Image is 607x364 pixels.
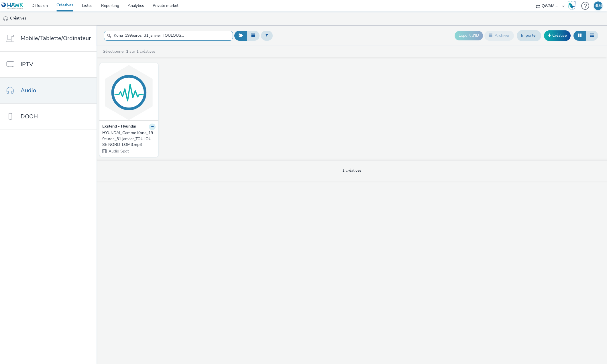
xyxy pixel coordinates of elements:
a: Importer [517,30,541,41]
img: undefined Logo [1,2,23,9]
a: Sélectionner sur 1 créatives [102,49,158,54]
div: HYUNDAI_Gamme Kona_199euros_31 janvier_TOULOUSE NORD_LOM3.mp3 [102,130,153,148]
img: audio [3,16,9,21]
button: Grille [573,31,586,40]
a: Créative [544,30,571,41]
span: Mobile/Tablette/Ordinateur [21,34,91,42]
a: HYUNDAI_Gamme Kona_199euros_31 janvier_TOULOUSE NORD_LOM3.mp3 [102,130,156,148]
button: Liste [586,31,598,40]
input: Rechercher... [104,31,233,41]
button: Export d'ID [455,31,483,40]
img: HYUNDAI_Gamme Kona_199euros_31 janvier_TOULOUSE NORD_LOM3.mp3 visual [101,64,157,120]
span: DOOH [21,112,38,121]
button: Archiver [484,31,514,40]
img: Hawk Academy [567,1,576,10]
span: Audio Spot [108,148,129,154]
span: Audio [21,86,36,95]
strong: 1 [126,49,128,54]
span: IPTV [21,60,33,69]
div: BLG [594,1,602,10]
strong: Ekstend - Hyundai [102,124,136,130]
a: Hawk Academy [567,1,578,10]
span: 1 créatives [342,168,362,173]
